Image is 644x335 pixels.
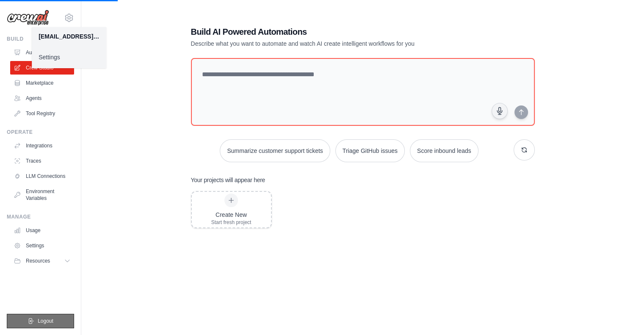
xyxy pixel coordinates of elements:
div: Build [7,36,74,42]
div: Manage [7,213,74,220]
h1: Build AI Powered Automations [191,26,475,38]
button: Score inbound leads [410,139,478,162]
a: Settings [10,239,74,252]
button: Get new suggestions [514,139,535,161]
a: Integrations [10,139,74,152]
span: Logout [38,318,53,324]
a: Environment Variables [10,185,74,205]
a: Agents [10,91,74,105]
a: Usage [10,224,74,237]
button: Triage GitHub issues [335,139,405,162]
div: [EMAIL_ADDRESS][DOMAIN_NAME] [39,32,100,41]
img: Logo [7,10,49,26]
p: Describe what you want to automate and watch AI create intelligent workflows for you [191,39,475,48]
h3: Your projects will appear here [191,176,265,184]
a: Settings [32,50,106,65]
button: Summarize customer support tickets [220,139,330,162]
div: Operate [7,129,74,136]
a: Marketplace [10,76,74,90]
a: Traces [10,154,74,168]
button: Resources [10,254,74,268]
div: Create New [211,210,252,219]
a: Tool Registry [10,107,74,120]
button: Logout [7,314,74,328]
iframe: Chat Widget [602,294,644,335]
span: Resources [26,257,50,264]
a: Automations [10,46,74,59]
div: Start fresh project [211,219,252,226]
button: Click to speak your automation idea [492,103,508,119]
a: LLM Connections [10,169,74,183]
a: Crew Studio [10,61,74,75]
